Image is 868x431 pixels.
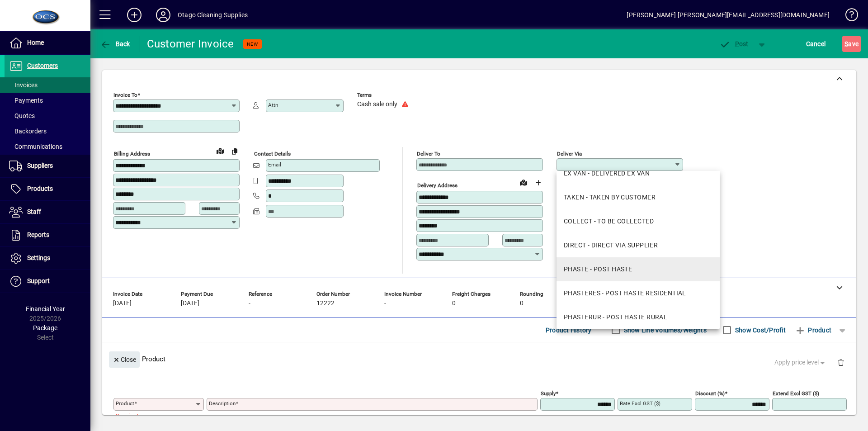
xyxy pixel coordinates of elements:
[27,254,50,261] span: Settings
[27,277,50,284] span: Support
[357,101,397,108] span: Cash sale only
[417,151,440,157] mat-label: Deliver To
[209,400,236,407] mat-label: Description
[9,97,43,104] span: Payments
[844,40,848,47] span: S
[268,102,278,108] mat-label: Attn
[520,300,524,307] span: 0
[98,36,132,52] button: Back
[830,358,852,366] app-page-header-button: Delete
[102,342,856,375] div: Product
[113,352,136,367] span: Close
[719,40,749,47] span: ost
[452,300,456,307] span: 0
[27,185,53,192] span: Products
[247,41,258,47] span: NEW
[622,326,707,335] label: Show Line Volumes/Weights
[542,322,595,338] button: Product History
[113,300,132,307] span: [DATE]
[5,32,90,54] a: Home
[249,300,250,307] span: -
[33,324,57,332] span: Package
[557,257,720,281] mat-option: PHASTE - POST HASTE
[557,281,720,305] mat-option: PHASTERES - POST HASTE RESIDENTIAL
[773,390,819,397] mat-label: Extend excl GST ($)
[113,92,137,98] mat-label: Invoice To
[5,108,90,123] a: Quotes
[804,36,828,52] button: Cancel
[178,8,248,22] div: Otago Cleaning Supplies
[384,300,386,307] span: -
[557,233,720,257] mat-option: DIRECT - DIRECT VIA SUPPLIER
[695,390,725,397] mat-label: Discount (%)
[116,400,134,407] mat-label: Product
[5,178,90,200] a: Products
[516,175,531,189] a: View on map
[27,62,58,69] span: Customers
[564,313,667,322] div: PHASTERUR - POST HASTE RURAL
[9,112,35,119] span: Quotes
[90,36,140,52] app-page-header-button: Back
[5,123,90,139] a: Backorders
[839,2,857,31] a: Knowledge Base
[5,224,90,246] a: Reports
[9,143,62,150] span: Communications
[116,411,197,420] mat-error: Required
[774,358,827,367] span: Apply price level
[100,40,130,47] span: Back
[564,169,650,178] div: EX VAN - DELIVERED EX VAN
[5,247,90,270] a: Settings
[564,265,632,274] div: PHASTE - POST HASTE
[5,77,90,93] a: Invoices
[564,241,658,250] div: DIRECT - DIRECT VIA SUPPLIER
[149,7,178,23] button: Profile
[181,300,199,307] span: [DATE]
[557,151,582,157] mat-label: Deliver via
[213,143,227,158] a: View on map
[541,390,556,397] mat-label: Supply
[806,37,826,51] span: Cancel
[557,209,720,233] mat-option: COLLECT - TO BE COLLECTED
[531,175,545,190] button: Choose address
[27,208,41,215] span: Staff
[557,305,720,329] mat-option: PHASTERUR - POST HASTE RURAL
[5,201,90,223] a: Staff
[27,162,53,169] span: Suppliers
[844,37,859,51] span: ave
[316,300,335,307] span: 12222
[557,185,720,209] mat-option: TAKEN - TAKEN BY CUSTOMER
[5,155,90,177] a: Suppliers
[715,36,753,52] button: Post
[620,400,660,407] mat-label: Rate excl GST ($)
[5,139,90,154] a: Communications
[147,37,234,51] div: Customer Invoice
[227,144,242,158] button: Copy to Delivery address
[842,36,861,52] button: Save
[109,351,140,368] button: Close
[557,161,720,185] mat-option: EX VAN - DELIVERED EX VAN
[771,355,830,371] button: Apply price level
[268,161,281,168] mat-label: Email
[9,81,38,89] span: Invoices
[5,270,90,293] a: Support
[9,128,47,135] span: Backorders
[564,193,656,202] div: TAKEN - TAKEN BY CUSTOMER
[107,355,142,363] app-page-header-button: Close
[733,326,786,335] label: Show Cost/Profit
[546,323,592,337] span: Product History
[627,8,830,22] div: [PERSON_NAME] [PERSON_NAME][EMAIL_ADDRESS][DOMAIN_NAME]
[27,39,44,46] span: Home
[357,92,411,98] span: Terms
[26,305,65,313] span: Financial Year
[120,7,149,23] button: Add
[564,289,686,298] div: PHASTERES - POST HASTE RESIDENTIAL
[27,231,49,238] span: Reports
[830,351,852,373] button: Delete
[5,93,90,108] a: Payments
[735,40,739,47] span: P
[564,217,654,226] div: COLLECT - TO BE COLLECTED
